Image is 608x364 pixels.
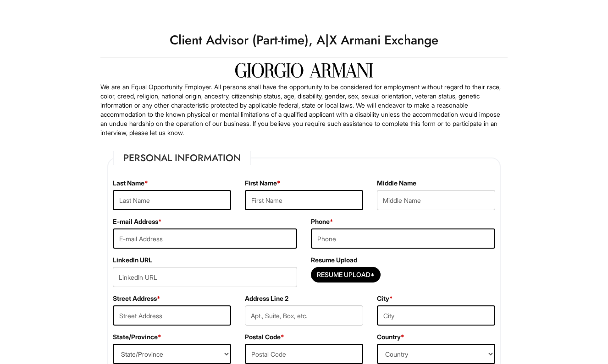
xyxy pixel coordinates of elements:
label: State/Province [113,332,161,342]
input: First Name [245,190,363,210]
label: Last Name [113,179,148,188]
label: E-mail Address [113,217,162,226]
select: Country [377,344,495,364]
label: LinkedIn URL [113,255,152,265]
label: Country [377,332,404,342]
select: State/Province [113,344,231,364]
legend: Personal Information [113,151,251,165]
label: Middle Name [377,179,416,188]
input: Phone [311,228,495,249]
label: Address Line 2 [245,294,288,303]
input: City [377,305,495,326]
h1: Client Advisor (Part-time), A|X Armani Exchange [96,27,512,53]
label: City [377,294,393,303]
label: First Name [245,179,281,188]
input: Last Name [113,190,231,210]
label: Resume Upload [311,255,357,265]
input: Middle Name [377,190,495,210]
input: Postal Code [245,344,363,364]
label: Phone [311,217,333,226]
input: Street Address [113,305,231,326]
p: We are an Equal Opportunity Employer. All persons shall have the opportunity to be considered for... [100,82,508,137]
img: Giorgio Armani [235,63,373,78]
input: LinkedIn URL [113,267,297,287]
input: E-mail Address [113,228,297,249]
input: Apt., Suite, Box, etc. [245,305,363,326]
label: Postal Code [245,332,284,342]
label: Street Address [113,294,160,303]
button: Resume Upload*Resume Upload* [311,267,381,283]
